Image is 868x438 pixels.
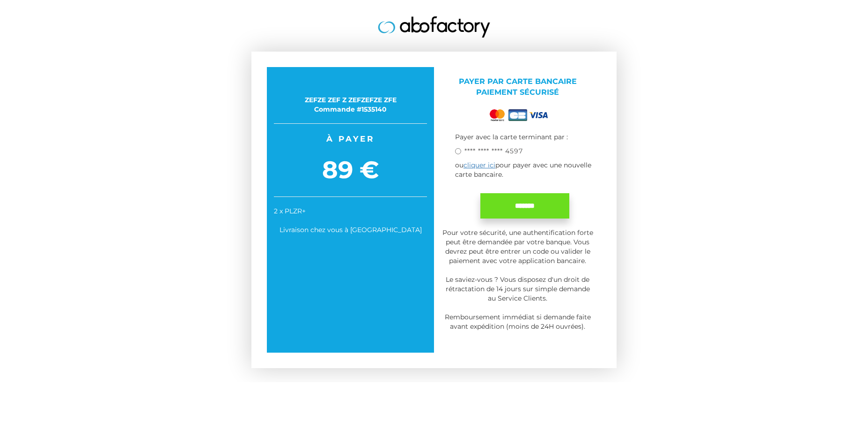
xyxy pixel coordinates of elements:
img: mastercard.png [488,107,507,123]
p: Payer par Carte bancaire [441,76,594,98]
a: cliquer ici [463,161,495,169]
img: visa.png [529,112,548,118]
p: ou pour payer avec une nouvelle carte bancaire. [455,160,594,179]
div: Commande #1535140 [274,105,427,114]
div: 2 x PLZR+ [274,206,427,216]
p: Payer avec la carte terminant par : [455,132,594,142]
span: À payer [274,133,427,144]
span: 89 € [274,153,427,187]
div: Livraison chez vous à [GEOGRAPHIC_DATA] [274,225,427,234]
p: Pour votre sécurité, une authentification forte peut être demandée par votre banque. Vous devrez ... [441,228,594,331]
span: Paiement sécurisé [476,88,559,97]
img: cb.png [508,109,527,121]
img: logo.jpg [378,16,490,38]
div: ZEFZE ZEF Z ZEFZEFZE ZFE [274,95,427,105]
